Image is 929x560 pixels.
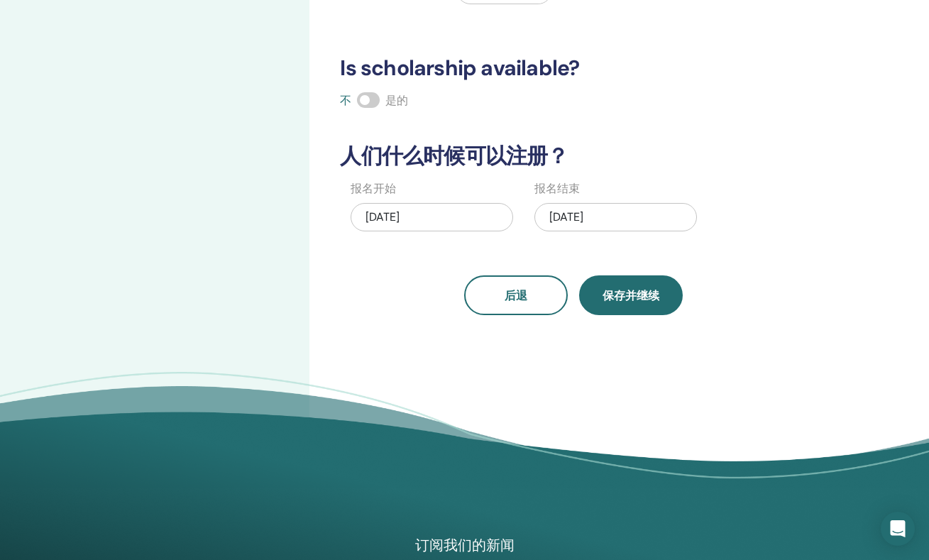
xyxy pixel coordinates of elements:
[464,275,568,315] button: 后退
[603,288,659,303] span: 保存并继续
[385,93,408,108] span: 是的
[340,93,351,108] span: 不
[351,180,396,197] label: 报名开始
[505,288,527,303] span: 后退
[534,203,697,231] div: [DATE]
[331,143,815,169] h3: 人们什么时候可以注册？
[579,275,683,315] button: 保存并继续
[534,180,580,197] label: 报名结束
[301,536,629,555] h4: 订阅我们的新闻
[331,55,815,81] h3: Is scholarship available?
[351,203,513,231] div: [DATE]
[881,512,915,546] div: Open Intercom Messenger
